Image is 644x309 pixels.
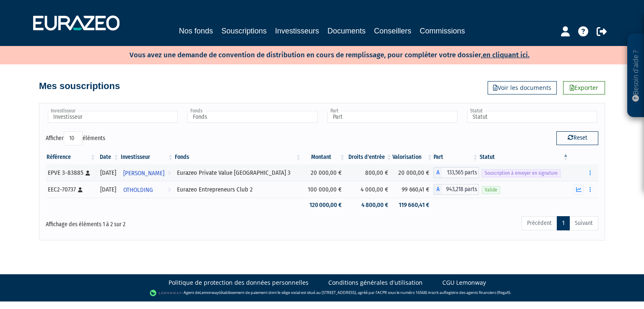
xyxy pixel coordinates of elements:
div: A - Eurazeo Entrepreneurs Club 2 [434,184,479,195]
a: Investisseurs [275,25,319,37]
i: Voir l'investisseur [168,166,171,181]
td: 100 000,00 € [302,181,346,198]
td: 800,00 € [346,164,392,181]
i: Voir l'investisseur [168,182,171,198]
th: Investisseur: activer pour trier la colonne par ordre croissant [120,150,174,164]
a: Conditions générales d'utilisation [328,278,423,287]
a: Documents [327,25,366,37]
td: 120 000,00 € [302,198,346,212]
span: Souscription à envoyer en signature [482,169,561,177]
th: Part: activer pour trier la colonne par ordre croissant [434,150,479,164]
i: [Français] Personne physique [78,187,83,192]
div: Eurazeo Entrepreneurs Club 2 [177,185,299,194]
span: Valide [482,186,500,194]
a: Registre des agents financiers (Regafi) [444,290,510,295]
img: logo-lemonway.png [150,289,182,297]
button: Reset [556,131,598,145]
span: A [434,184,442,195]
p: Besoin d'aide ? [631,38,641,113]
th: Droits d'entrée: activer pour trier la colonne par ordre croissant [346,150,392,164]
label: Afficher éléments [46,131,105,146]
td: 119 660,41 € [392,198,433,212]
a: Conseillers [374,25,411,37]
img: 1732889491-logotype_eurazeo_blanc_rvb.png [33,15,119,31]
td: 4 000,00 € [346,181,392,198]
a: Commissions [420,25,465,37]
div: EEC2-70737 [48,185,93,194]
td: 20 000,00 € [392,164,433,181]
a: Exporter [563,81,605,94]
td: 99 660,41 € [392,181,433,198]
a: Voir les documents [488,81,557,94]
a: Souscriptions [221,25,267,38]
span: OTHOLDING [123,182,153,198]
div: Affichage des éléments 1 à 2 sur 2 [46,215,269,229]
div: [DATE] [99,185,117,194]
span: 133,565 parts [442,167,479,178]
div: A - Eurazeo Private Value Europe 3 [434,167,479,178]
a: Politique de protection des données personnelles [169,278,309,287]
span: [PERSON_NAME] [123,166,164,181]
p: Vous avez une demande de convention de distribution en cours de remplissage, pour compléter votre... [105,48,530,60]
a: CGU Lemonway [442,278,486,287]
div: EPVE 3-83885 [48,169,93,177]
a: 1 [557,216,570,230]
td: 20 000,00 € [302,164,346,181]
i: [Français] Personne physique [86,171,90,176]
th: Valorisation: activer pour trier la colonne par ordre croissant [392,150,433,164]
div: Eurazeo Private Value [GEOGRAPHIC_DATA] 3 [177,169,299,177]
th: Date: activer pour trier la colonne par ordre croissant [96,150,120,164]
select: Afficheréléments [64,131,83,146]
td: 4 800,00 € [346,198,392,212]
th: Statut : activer pour trier la colonne par ordre d&eacute;croissant [479,150,569,164]
th: Fonds: activer pour trier la colonne par ordre croissant [174,150,302,164]
a: [PERSON_NAME] [120,164,174,181]
a: OTHOLDING [120,181,174,198]
a: Nos fonds [179,25,213,37]
div: - Agent de (établissement de paiement dont le siège social est situé au [STREET_ADDRESS], agréé p... [8,289,636,297]
th: Référence : activer pour trier la colonne par ordre croissant [46,150,96,164]
th: Montant: activer pour trier la colonne par ordre croissant [302,150,346,164]
a: en cliquant ici. [483,51,530,59]
a: Lemonway [200,290,219,295]
span: 943,218 parts [442,184,479,195]
div: [DATE] [99,169,117,177]
h4: Mes souscriptions [39,81,120,91]
span: A [434,167,442,178]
